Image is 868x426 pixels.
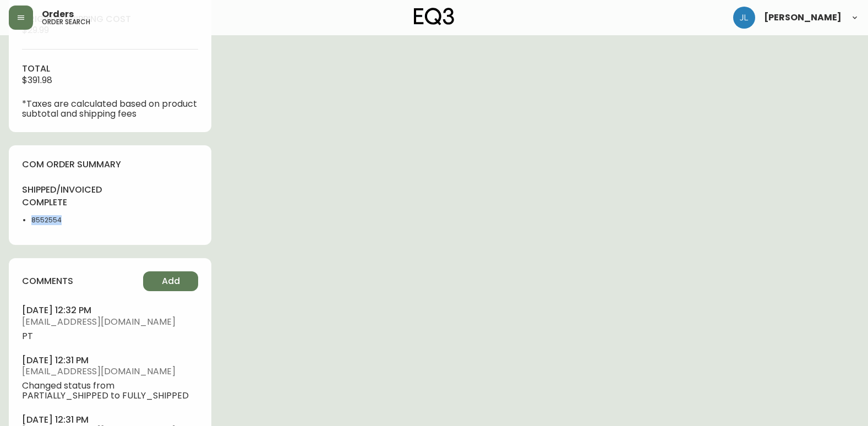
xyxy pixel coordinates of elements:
[22,63,198,75] h4: total
[22,331,198,341] span: PT
[162,275,180,287] span: Add
[143,271,198,291] button: Add
[22,74,52,86] span: $391.98
[22,99,198,119] p: *Taxes are calculated based on product subtotal and shipping fees
[414,8,455,25] img: logo
[22,367,198,376] span: [EMAIL_ADDRESS][DOMAIN_NAME]
[22,159,198,171] h4: com order summary
[31,215,103,225] li: 8552554
[22,184,103,209] h4: shipped/invoiced complete
[22,414,198,426] h4: [DATE] 12:31 pm
[22,275,73,287] h4: comments
[42,10,74,19] span: Orders
[22,304,198,316] h4: [DATE] 12:32 pm
[22,354,198,367] h4: [DATE] 12:31 pm
[42,19,90,25] h5: order search
[733,7,755,29] img: 1c9c23e2a847dab86f8017579b61559c
[22,317,198,327] span: [EMAIL_ADDRESS][DOMAIN_NAME]
[22,381,198,401] span: Changed status from PARTIALLY_SHIPPED to FULLY_SHIPPED
[764,13,842,22] span: [PERSON_NAME]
